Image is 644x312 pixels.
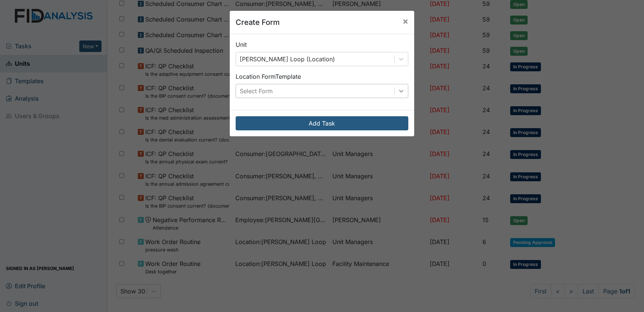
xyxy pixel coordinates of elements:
[236,116,408,130] button: Add Task
[402,16,408,26] span: ×
[236,17,280,28] h5: Create Form
[396,11,414,32] button: Close
[236,72,301,81] label: Location Form Template
[236,40,247,49] label: Unit
[240,87,273,95] div: Select Form
[240,55,335,64] div: [PERSON_NAME] Loop (Location)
